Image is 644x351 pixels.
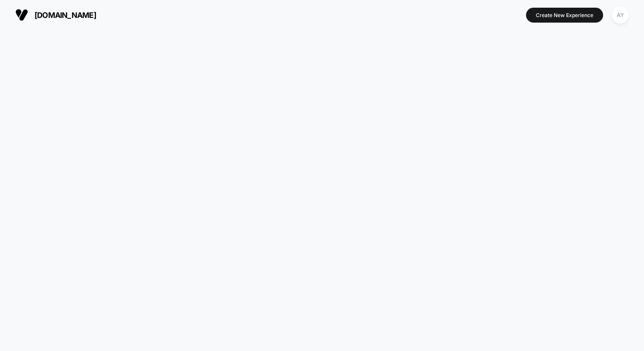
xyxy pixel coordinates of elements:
[15,9,28,21] img: Visually logo
[13,8,99,22] button: [DOMAIN_NAME]
[612,7,629,23] div: AY
[34,11,96,20] span: [DOMAIN_NAME]
[526,8,603,23] button: Create New Experience
[609,6,631,24] button: AY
